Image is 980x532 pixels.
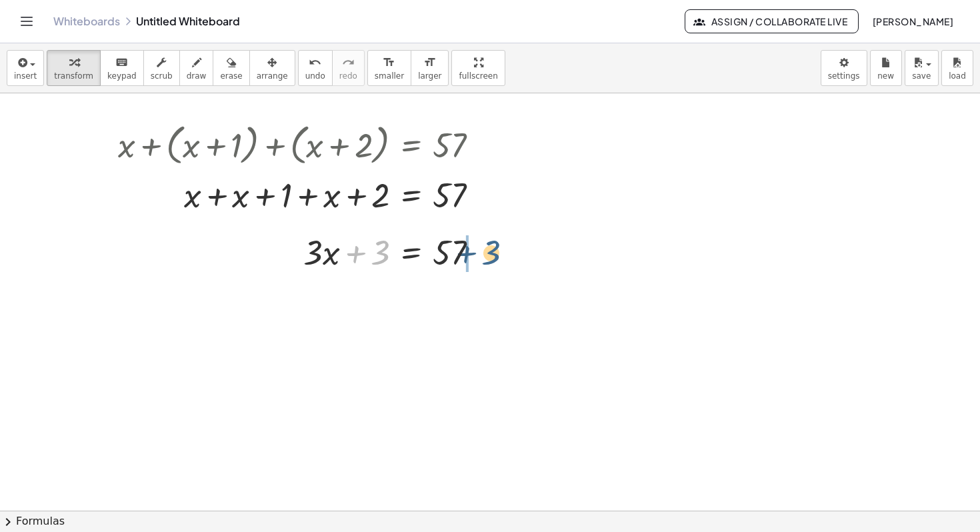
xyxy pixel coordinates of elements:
button: erase [213,50,249,86]
i: keyboard [115,55,128,71]
button: [PERSON_NAME] [861,9,964,33]
button: format_sizelarger [411,50,449,86]
button: arrange [249,50,295,86]
span: keypad [107,71,137,81]
button: redoredo [332,50,365,86]
span: [PERSON_NAME] [872,15,953,27]
button: settings [821,50,867,86]
span: arrange [257,71,288,81]
span: undo [305,71,325,81]
span: scrub [151,71,173,81]
button: format_sizesmaller [367,50,411,86]
i: redo [342,55,355,71]
i: undo [309,55,321,71]
span: insert [14,71,37,81]
span: erase [220,71,242,81]
span: draw [187,71,207,81]
button: Assign / Collaborate Live [685,9,859,33]
span: larger [418,71,441,81]
button: save [905,50,939,86]
span: save [912,71,931,81]
button: keyboardkeypad [100,50,144,86]
button: Toggle navigation [16,11,37,32]
button: new [870,50,902,86]
span: settings [828,71,860,81]
button: undoundo [298,50,333,86]
button: load [941,50,973,86]
button: insert [7,50,44,86]
span: redo [339,71,357,81]
i: format_size [383,55,395,71]
button: scrub [143,50,180,86]
span: load [949,71,966,81]
span: fullscreen [459,71,497,81]
span: smaller [375,71,404,81]
button: draw [179,50,214,86]
span: Assign / Collaborate Live [696,15,847,27]
i: format_size [423,55,436,71]
span: new [877,71,894,81]
button: fullscreen [451,50,505,86]
a: Whiteboards [53,15,120,28]
span: transform [54,71,93,81]
button: transform [47,50,101,86]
